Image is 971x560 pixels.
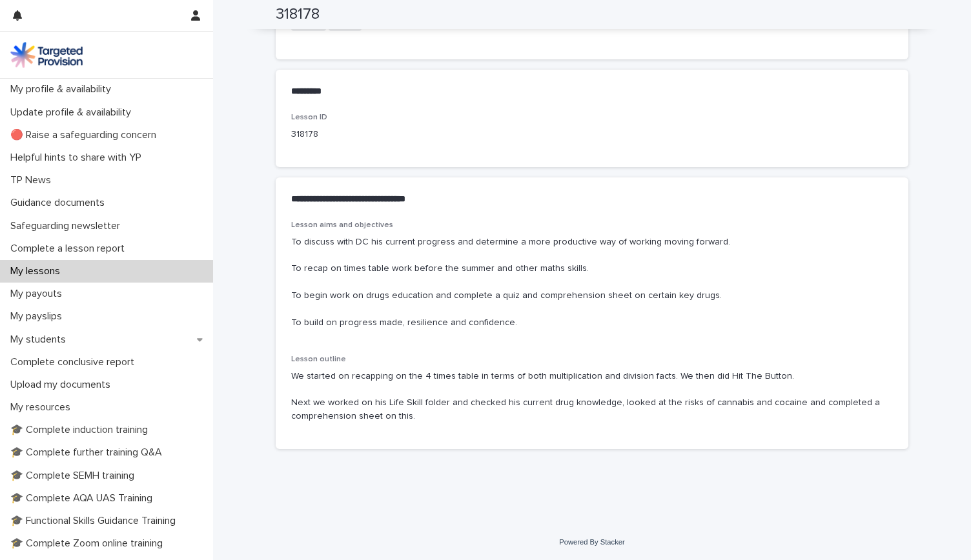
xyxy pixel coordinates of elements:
[5,106,141,119] p: Update profile & availability
[5,492,163,505] p: 🎓 Complete AQA UAS Training
[5,356,145,368] p: Complete conclusive report
[291,235,893,330] p: To discuss with DC his current progress and determine a more productive way of working moving for...
[5,310,72,323] p: My payslips
[10,42,83,68] img: M5nRWzHhSzIhMunXDL62
[5,174,61,186] p: TP News
[5,401,81,414] p: My resources
[291,221,393,229] span: Lesson aims and objectives
[5,129,167,141] p: 🔴 Raise a safeguarding concern
[559,538,624,546] a: Powered By Stacker
[5,152,152,164] p: Helpful hints to share with YP
[291,128,482,141] p: 318178
[5,334,76,346] p: My students
[5,197,115,209] p: Guidance documents
[5,537,173,550] p: 🎓 Complete Zoom online training
[291,355,346,363] span: Lesson outline
[5,243,135,255] p: Complete a lesson report
[5,515,186,527] p: 🎓 Functional Skills Guidance Training
[5,424,158,436] p: 🎓 Complete induction training
[5,265,70,277] p: My lessons
[5,288,72,300] p: My payouts
[5,379,121,391] p: Upload my documents
[5,220,130,232] p: Safeguarding newsletter
[291,370,893,423] p: We started on recapping on the 4 times table in terms of both multiplication and division facts. ...
[291,114,327,121] span: Lesson ID
[5,83,121,95] p: My profile & availability
[276,5,320,24] h2: 318178
[5,470,145,482] p: 🎓 Complete SEMH training
[5,446,172,459] p: 🎓 Complete further training Q&A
